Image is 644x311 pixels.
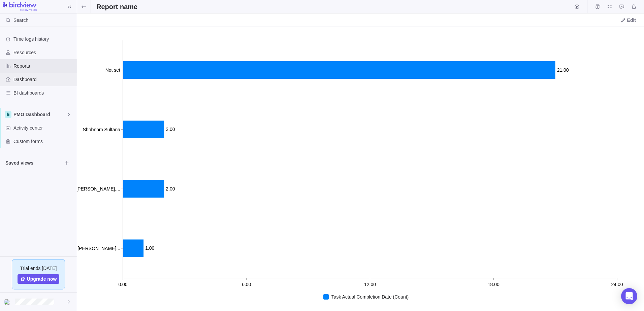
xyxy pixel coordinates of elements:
text: 12.00 [364,282,376,287]
span: Edit [618,15,639,25]
span: Saved views [5,160,62,166]
a: Time logs [593,5,602,10]
span: Custom forms [13,138,74,145]
text: 6.00 [242,282,251,287]
text: 2.00 [166,127,175,132]
a: Notifications [629,5,639,10]
span: Activity center [13,125,74,131]
text: 1.00 [145,245,154,251]
tspan: Not set [105,67,120,73]
span: Time logs [593,2,602,11]
span: Edit [627,17,636,24]
span: Resources [13,49,74,56]
span: Task Actual Completion Date (Count) [331,293,409,300]
text: 18.00 [488,282,500,287]
img: Show [4,299,12,305]
a: Approval requests [617,5,626,10]
span: Notifications [629,2,639,11]
span: Reports [13,63,74,69]
text: 24.00 [611,282,623,287]
span: Browse views [62,158,71,168]
text: 0.00 [118,282,127,287]
text: 2.00 [166,186,175,192]
tspan: [PERSON_NAME],... [76,186,120,192]
a: My assignments [605,5,614,10]
div: Sepideh Ghayoumi [4,298,12,306]
h2: Report name [96,2,137,11]
span: PMO Dashboard [13,111,66,118]
div: Open Intercom Messenger [621,288,637,304]
span: Time logs history [13,36,74,42]
span: Upgrade now [27,276,57,282]
text: 21.00 [557,67,569,73]
span: My assignments [605,2,614,11]
span: Approval requests [617,2,626,11]
span: Search [13,17,28,24]
span: BI dashboards [13,90,74,96]
tspan: Shobnom Sultana [83,127,121,132]
span: Start timer [572,2,582,11]
span: Dashboard [13,76,74,83]
img: logo [3,2,37,11]
a: Upgrade now [18,274,60,284]
span: Trial ends [DATE] [20,265,57,272]
tspan: [PERSON_NAME]... [77,246,120,251]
